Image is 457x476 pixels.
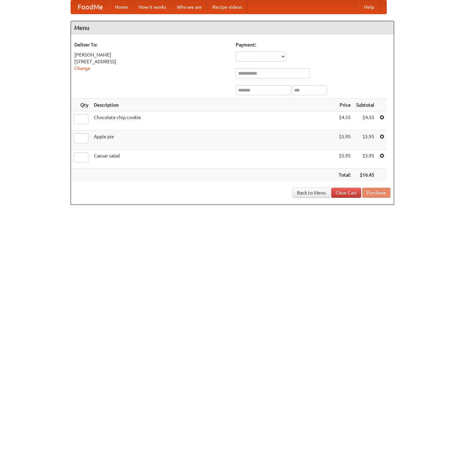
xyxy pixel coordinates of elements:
[353,131,377,150] td: $5.95
[331,188,361,198] a: Clear Cart
[207,0,247,14] a: Recipe videos
[74,51,229,58] div: [PERSON_NAME]
[353,111,377,131] td: $4.55
[353,99,377,111] th: Subtotal
[91,99,336,111] th: Description
[336,111,353,131] td: $4.55
[91,111,336,131] td: Chocolate chip cookie
[336,131,353,150] td: $5.95
[336,150,353,169] td: $5.95
[71,21,394,35] h4: Menu
[74,41,229,48] h5: Deliver To:
[236,41,390,48] h5: Payment:
[74,58,229,65] div: [STREET_ADDRESS]
[353,169,377,181] th: $16.45
[172,0,207,14] a: Who we are
[336,99,353,111] th: Price
[71,0,110,14] a: FoodMe
[133,0,172,14] a: How it works
[71,99,91,111] th: Qty
[336,169,353,181] th: Total:
[362,188,390,198] button: Purchase
[91,131,336,150] td: Apple pie
[353,150,377,169] td: $5.95
[293,188,330,198] a: Back to Menu
[110,0,133,14] a: Home
[74,66,90,71] a: Change
[91,150,336,169] td: Caesar salad
[359,0,380,14] a: Help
